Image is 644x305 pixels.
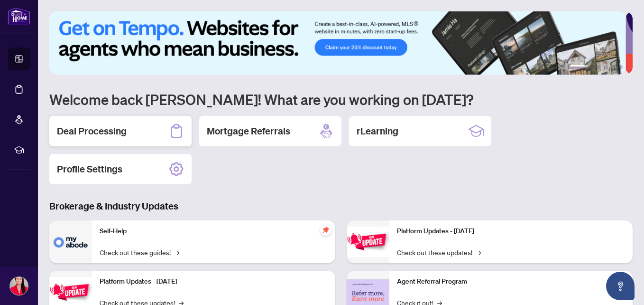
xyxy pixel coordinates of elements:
[570,65,585,69] button: 1
[49,11,626,75] img: Slide 0
[597,65,600,69] button: 3
[397,247,481,257] a: Check out these updates!→
[57,162,122,176] h2: Profile Settings
[604,65,608,69] button: 4
[606,272,635,300] button: Open asap
[100,247,179,257] a: Check out these guides!→
[320,224,331,236] span: pushpin
[10,277,28,295] img: Profile Icon
[397,226,625,237] p: Platform Updates - [DATE]
[8,7,30,25] img: logo
[619,65,623,69] button: 6
[49,200,633,213] h3: Brokerage & Industry Updates
[397,276,625,287] p: Agent Referral Program
[612,65,616,69] button: 5
[100,226,328,237] p: Self-Help
[476,247,481,257] span: →
[57,124,127,138] h2: Deal Processing
[347,227,389,257] img: Platform Updates - June 23, 2025
[357,124,398,138] h2: rLearning
[100,276,328,287] p: Platform Updates - [DATE]
[175,247,179,257] span: →
[207,124,290,138] h2: Mortgage Referrals
[589,65,593,69] button: 2
[49,220,92,263] img: Self-Help
[49,90,633,108] h1: Welcome back [PERSON_NAME]! What are you working on [DATE]?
